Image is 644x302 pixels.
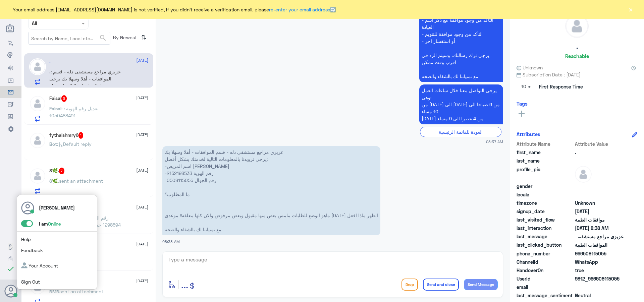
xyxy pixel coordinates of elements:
span: [DATE] [136,204,148,210]
span: Your email address [EMAIL_ADDRESS][DOMAIN_NAME] is not verified, if you didn't receive a verifica... [13,6,336,13]
span: UserId [517,275,574,282]
span: S🌿. [49,178,59,184]
img: defaultAdmin.png [29,132,46,149]
span: Attribute Name [517,140,574,147]
button: Send and close [423,279,459,291]
span: ChannelId [517,258,574,265]
p: 30/9/2025, 8:38 AM [162,146,380,235]
span: signup_date [517,208,574,215]
h6: Reachable [565,53,589,59]
span: NMN [49,289,59,294]
span: 966508115055 [575,250,624,257]
span: 2 [575,258,624,265]
span: : تعديل رقم الهوية : 1050488491 [49,106,99,118]
a: Help [21,236,31,242]
span: last_visited_flow [517,216,574,223]
span: Unknown [575,199,624,206]
span: [DATE] [136,95,148,101]
p: 30/9/2025, 8:37 AM [419,84,503,124]
span: phone_number [517,250,574,257]
span: Online [48,221,61,227]
span: 08:38 AM [162,239,180,244]
span: Subscription Date : [DATE] [517,71,637,78]
span: : رقم الملف 1298594 حساس الكر لايعمل مع اني وضعت على ذراعي وهو جديد. [49,215,121,235]
span: 9812_966508115055 [575,275,624,282]
span: : عزيزي مراجع مستشفى دله - قسم الموافقات - أهلا وسهلا بك يرجى تزويدنا بالمعلومات التالية لخدمتك ب... [49,69,124,145]
img: defaultAdmin.png [566,15,588,38]
h5: . [576,43,578,51]
span: last_message_sentiment [517,292,574,299]
span: null [575,284,624,291]
h5: Faisal [49,95,67,102]
div: العودة للقائمة الرئيسية [420,127,501,137]
span: I am [39,221,61,227]
a: Your Account [21,263,58,268]
a: Sign Out [21,279,40,285]
p: [PERSON_NAME] [39,204,75,211]
button: Drop [401,279,418,291]
span: الموافقات الطبية [575,241,624,248]
span: 2025-09-29T15:44:57.843Z [575,208,624,215]
h6: Attributes [517,131,540,137]
span: [DATE] [136,57,148,63]
span: By Newest [110,32,139,45]
span: Unknown [517,64,543,71]
img: defaultAdmin.png [29,58,46,75]
span: [DATE] [136,167,148,173]
span: last_interaction [517,225,574,232]
span: 08:37 AM [486,139,503,144]
span: last_clicked_button [517,241,574,248]
span: . [49,69,51,74]
button: search [99,33,107,44]
i: ⇅ [141,32,147,43]
h6: Tags [517,101,528,107]
span: gender [517,183,574,190]
span: profile_pic [517,166,574,181]
button: × [627,6,634,13]
span: [DATE] [136,278,148,284]
span: null [575,191,624,198]
span: . [575,149,624,156]
span: null [575,183,624,190]
i: check [7,265,15,273]
h5: . [49,58,51,64]
h5: S🌿. [49,168,65,174]
span: 6 [61,95,67,102]
span: timezone [517,199,574,206]
span: true [575,267,624,274]
span: 2025-09-30T05:38:24.367Z [575,225,624,232]
button: ... [181,277,188,292]
input: Search by Name, Local etc… [29,32,110,44]
h5: fythalshmry6 [49,132,84,139]
span: first_name [517,149,574,156]
span: : Default reply [57,141,92,147]
a: re-enter your email address [269,7,330,12]
span: sent an attachment [59,289,103,294]
span: last_message [517,233,574,240]
span: 7 [59,168,65,174]
span: email [517,284,574,291]
span: موافقات الطبية [575,216,624,223]
span: Attribute Value [575,140,624,147]
span: HandoverOn [517,267,574,274]
span: Bot [49,141,57,147]
span: Faisal [49,106,61,111]
span: عزيزي مراجع مستشفى دله - قسم الموافقات - أهلا وسهلا بك يرجى تزويدنا بالمعلومات التالية لخدمتك بشك... [575,233,624,240]
span: [DATE] [136,241,148,247]
a: Feedback [21,247,43,253]
span: last_name [517,157,574,164]
button: Send Message [464,279,498,290]
img: defaultAdmin.png [575,166,592,183]
span: First Response Time [539,83,583,90]
img: defaultAdmin.png [29,95,46,112]
span: 10 m [517,81,537,93]
span: 1 [78,132,84,139]
button: Avatar [4,285,17,297]
span: ... [181,278,188,290]
img: defaultAdmin.png [29,168,46,184]
span: search [99,34,107,42]
span: sent an attachment [59,178,103,184]
span: 0 [575,292,624,299]
span: locale [517,191,574,198]
span: [DATE] [136,132,148,138]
